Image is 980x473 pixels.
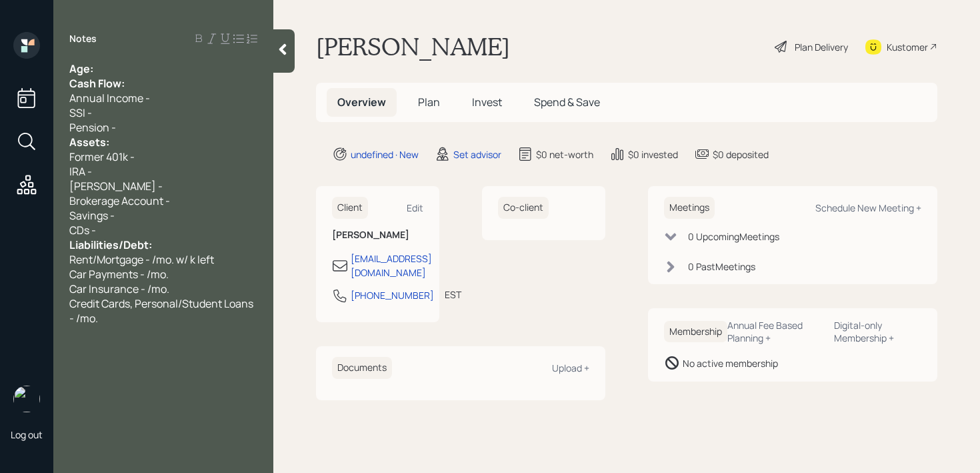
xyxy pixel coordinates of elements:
[445,288,461,302] div: EST
[11,428,43,441] div: Log out
[628,147,678,161] div: $0 invested
[351,288,434,302] div: [PHONE_NUMBER]
[664,197,715,219] h6: Meetings
[69,105,92,120] span: SSI -
[688,229,779,244] div: 0 Upcoming Meeting s
[536,147,593,161] div: $0 net-worth
[664,321,727,343] h6: Membership
[727,319,823,344] div: Annual Fee Based Planning +
[834,319,921,344] div: Digital-only Membership +
[69,238,152,252] span: Liabilities/Debt:
[815,201,921,214] div: Schedule New Meeting +
[69,282,169,296] span: Car Insurance - /mo.
[418,95,440,109] span: Plan
[407,201,423,214] div: Edit
[13,386,40,412] img: retirable_logo.png
[69,149,135,164] span: Former 401k -
[552,362,589,374] div: Upload +
[332,197,368,219] h6: Client
[69,267,169,282] span: Car Payments - /mo.
[69,252,214,267] span: Rent/Mortgage - /mo. w/ k left
[351,252,432,280] div: [EMAIL_ADDRESS][DOMAIN_NAME]
[887,40,928,54] div: Kustomer
[337,95,386,109] span: Overview
[351,147,419,161] div: undefined · New
[688,260,755,274] div: 0 Past Meeting s
[534,95,600,109] span: Spend & Save
[69,32,97,45] label: Notes
[69,193,170,208] span: Brokerage Account -
[69,296,255,326] span: Credit Cards, Personal/Student Loans - /mo.
[795,40,848,54] div: Plan Delivery
[713,147,769,161] div: $0 deposited
[69,76,125,91] span: Cash Flow:
[332,229,423,241] h6: [PERSON_NAME]
[332,357,392,379] h6: Documents
[316,32,510,61] h1: [PERSON_NAME]
[69,164,92,179] span: IRA -
[69,223,96,238] span: CDs -
[683,356,778,370] div: No active membership
[69,120,116,135] span: Pension -
[472,95,502,109] span: Invest
[69,61,93,76] span: Age:
[69,91,150,105] span: Annual Income -
[453,147,501,161] div: Set advisor
[498,197,549,219] h6: Co-client
[69,179,163,193] span: [PERSON_NAME] -
[69,135,109,149] span: Assets:
[69,208,115,223] span: Savings -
